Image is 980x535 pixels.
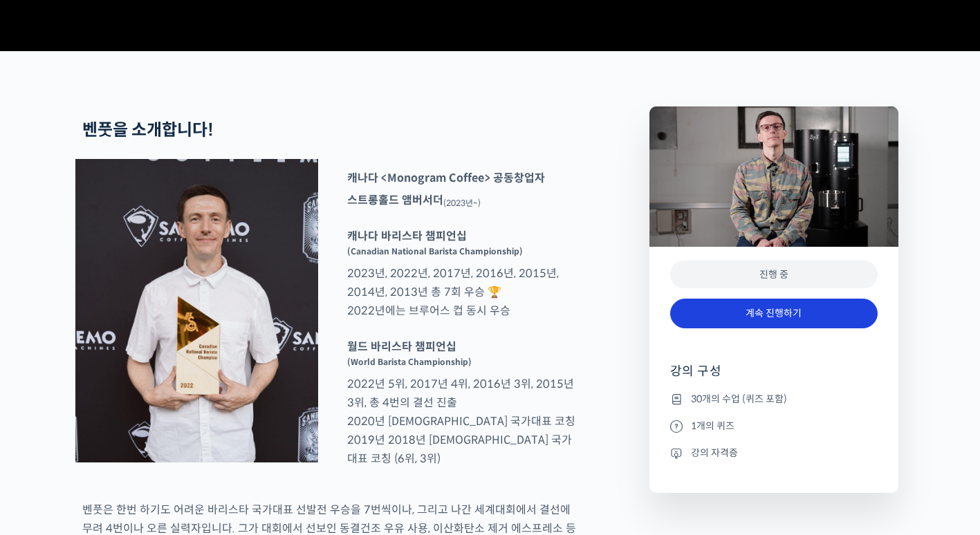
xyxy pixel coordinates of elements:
sup: (Canadian National Barista Championship) [347,246,523,256]
sub: (2023년~) [443,198,481,208]
strong: 캐나다 <Monogram Coffee> 공동창업자 [347,171,545,185]
strong: 캐나다 바리스타 챔피언십 [347,229,467,243]
li: 1개의 퀴즈 [670,417,878,434]
div: 진행 중 [670,261,878,289]
a: 계속 진행하기 [670,299,878,328]
h4: 강의 구성 [670,363,878,391]
p: 2023년, 2022년, 2017년, 2016년, 2015년, 2014년, 2013년 총 7회 우승 🏆 2022년에는 브루어스 컵 동시 우승 [340,227,583,320]
p: 2022년 5위, 2017년 4위, 2016년 3위, 2015년 3위, 총 4번의 결선 진출 2020년 [DEMOGRAPHIC_DATA] 국가대표 코칭 2019년 2018년 ... [340,337,583,468]
li: 강의 자격증 [670,444,878,461]
h2: 벤풋을 소개합니다! [82,120,576,140]
strong: 스트롱홀드 앰버서더 [347,193,443,207]
li: 30개의 수업 (퀴즈 포함) [670,391,878,407]
strong: 월드 바리스타 챔피언십 [347,339,456,354]
sup: (World Barista Championship) [347,357,472,367]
